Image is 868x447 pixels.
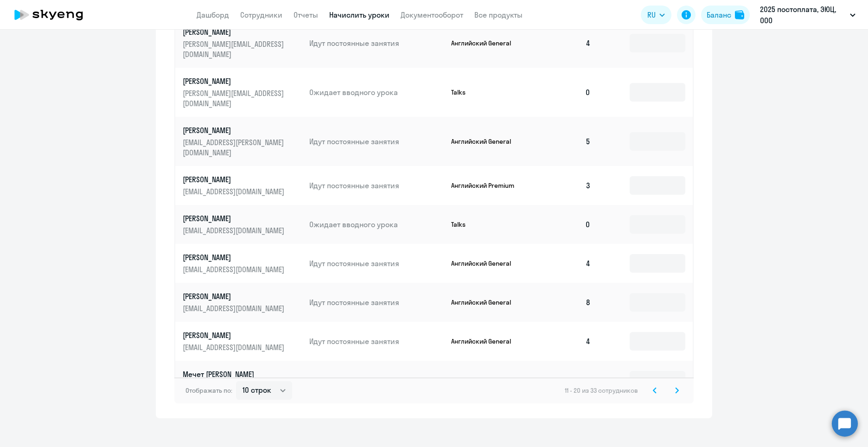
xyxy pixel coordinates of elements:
[641,6,671,24] button: RU
[451,137,521,146] p: Английский General
[474,10,523,19] a: Все продукты
[183,76,302,109] a: [PERSON_NAME][PERSON_NAME][EMAIL_ADDRESS][DOMAIN_NAME]
[240,10,282,19] a: Сотрудники
[533,117,598,166] td: 5
[183,342,287,352] p: [EMAIL_ADDRESS][DOMAIN_NAME]
[451,376,521,384] p: Английский General
[533,244,598,283] td: 4
[451,337,521,345] p: Английский General
[309,375,444,385] p: Идут постоянные занятия
[183,225,287,236] p: [EMAIL_ADDRESS][DOMAIN_NAME]
[451,88,521,96] p: Talks
[533,361,598,400] td: 3
[755,4,860,26] button: 2025 постоплата, ЭЮЦ, ООО
[533,68,598,117] td: 0
[183,213,302,236] a: [PERSON_NAME][EMAIL_ADDRESS][DOMAIN_NAME]
[565,386,638,395] span: 11 - 20 из 33 сотрудников
[309,38,444,48] p: Идут постоянные занятия
[183,303,287,313] p: [EMAIL_ADDRESS][DOMAIN_NAME]
[183,369,287,379] p: Мечет [PERSON_NAME]
[451,259,521,268] p: Английский General
[647,9,656,20] span: RU
[183,291,302,313] a: [PERSON_NAME][EMAIL_ADDRESS][DOMAIN_NAME]
[309,136,444,147] p: Идут постоянные занятия
[183,213,287,223] p: [PERSON_NAME]
[183,291,287,301] p: [PERSON_NAME]
[183,27,287,37] p: [PERSON_NAME]
[183,330,302,352] a: [PERSON_NAME][EMAIL_ADDRESS][DOMAIN_NAME]
[451,39,521,47] p: Английский General
[533,283,598,322] td: 8
[183,174,287,185] p: [PERSON_NAME]
[183,27,302,59] a: [PERSON_NAME][PERSON_NAME][EMAIL_ADDRESS][DOMAIN_NAME]
[183,330,287,340] p: [PERSON_NAME]
[185,386,232,395] span: Отображать по:
[451,181,521,190] p: Английский Premium
[701,6,750,24] button: Балансbalance
[294,10,318,19] a: Отчеты
[183,125,302,158] a: [PERSON_NAME][EMAIL_ADDRESS][PERSON_NAME][DOMAIN_NAME]
[183,252,302,275] a: [PERSON_NAME][EMAIL_ADDRESS][DOMAIN_NAME]
[533,166,598,205] td: 3
[183,252,287,262] p: [PERSON_NAME]
[183,264,287,275] p: [EMAIL_ADDRESS][DOMAIN_NAME]
[183,39,287,59] p: [PERSON_NAME][EMAIL_ADDRESS][DOMAIN_NAME]
[533,322,598,361] td: 4
[197,10,229,19] a: Дашборд
[183,76,287,86] p: [PERSON_NAME]
[309,297,444,307] p: Идут постоянные занятия
[183,125,287,135] p: [PERSON_NAME]
[309,87,444,97] p: Ожидает вводного урока
[309,219,444,230] p: Ожидает вводного урока
[533,19,598,68] td: 4
[309,180,444,191] p: Идут постоянные занятия
[183,186,287,197] p: [EMAIL_ADDRESS][DOMAIN_NAME]
[760,4,846,26] p: 2025 постоплата, ЭЮЦ, ООО
[533,205,598,244] td: 0
[735,10,744,19] img: balance
[451,298,521,307] p: Английский General
[451,220,521,229] p: Talks
[183,369,302,391] a: Мечет [PERSON_NAME][EMAIL_ADDRESS][DOMAIN_NAME]
[401,10,463,19] a: Документооборот
[309,336,444,346] p: Идут постоянные занятия
[309,258,444,268] p: Идут постоянные занятия
[329,10,389,19] a: Начислить уроки
[707,9,731,20] div: Баланс
[183,137,287,158] p: [EMAIL_ADDRESS][PERSON_NAME][DOMAIN_NAME]
[183,88,287,109] p: [PERSON_NAME][EMAIL_ADDRESS][DOMAIN_NAME]
[183,174,302,197] a: [PERSON_NAME][EMAIL_ADDRESS][DOMAIN_NAME]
